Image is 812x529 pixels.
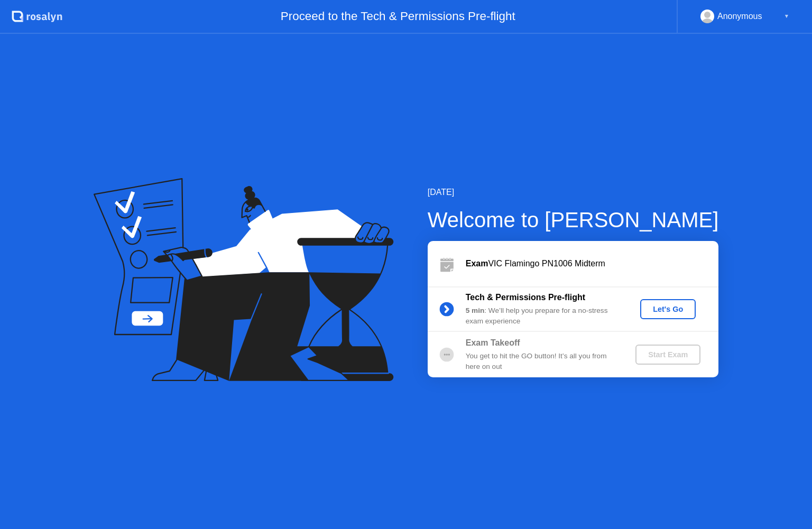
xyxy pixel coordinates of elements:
div: Let's Go [644,305,691,313]
div: Anonymous [717,10,762,23]
b: Exam [466,259,488,268]
div: Welcome to [PERSON_NAME] [428,204,719,236]
div: VIC Flamingo PN1006 Midterm [466,257,718,270]
div: You get to hit the GO button! It’s all you from here on out [466,351,618,373]
div: : We’ll help you prepare for a no-stress exam experience [466,305,618,327]
button: Let's Go [640,299,696,319]
div: ▼ [784,10,789,23]
button: Start Exam [635,345,700,365]
div: Start Exam [640,350,696,359]
b: Exam Takeoff [466,338,520,347]
b: Tech & Permissions Pre-flight [466,293,585,302]
div: [DATE] [428,186,719,199]
b: 5 min [466,307,485,314]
